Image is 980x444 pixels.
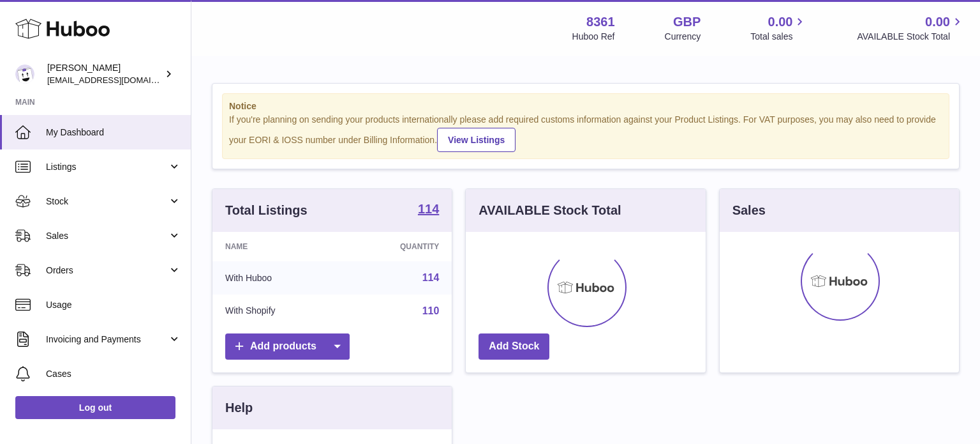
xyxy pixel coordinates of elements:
[750,13,807,43] a: 0.00 Total sales
[418,203,439,215] strong: 114
[750,31,807,43] span: Total sales
[212,295,341,328] td: With Shopify
[925,13,950,31] span: 0.00
[479,333,549,360] a: Add Stock
[225,202,308,219] h3: Total Listings
[212,261,341,295] td: With Huboo
[15,65,34,84] img: support@journeyofficial.com
[47,62,162,86] div: [PERSON_NAME]
[229,114,942,152] div: If you're planning on sending your products internationally please add required customs informati...
[857,31,965,43] span: AVAILABLE Stock Total
[768,13,793,31] span: 0.00
[229,100,942,112] strong: Notice
[665,31,701,43] div: Currency
[46,126,181,139] span: My Dashboard
[418,203,439,218] a: 114
[572,31,615,43] div: Huboo Ref
[46,299,181,311] span: Usage
[225,399,253,417] h3: Help
[857,13,965,43] a: 0.00 AVAILABLE Stock Total
[212,232,341,261] th: Name
[586,13,615,31] strong: 8361
[46,161,168,173] span: Listings
[437,128,516,152] a: View Listings
[422,305,440,316] a: 110
[225,333,350,360] a: Add products
[46,368,181,380] span: Cases
[732,202,766,219] h3: Sales
[46,264,168,277] span: Orders
[15,396,175,419] a: Log out
[479,202,621,219] h3: AVAILABLE Stock Total
[46,195,168,208] span: Stock
[47,75,188,85] span: [EMAIL_ADDRESS][DOMAIN_NAME]
[341,232,452,261] th: Quantity
[673,13,701,31] strong: GBP
[422,272,440,283] a: 114
[46,230,168,242] span: Sales
[46,333,168,346] span: Invoicing and Payments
